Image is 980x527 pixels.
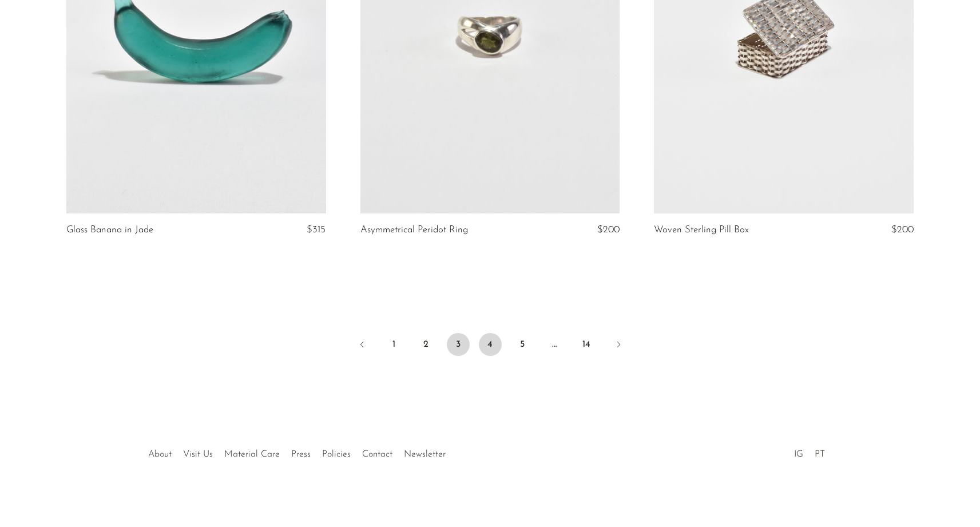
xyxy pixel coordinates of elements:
span: $200 [597,225,620,235]
a: Press [291,450,311,459]
a: IG [794,450,803,459]
ul: Social Medias [788,441,831,462]
span: $200 [891,225,914,235]
a: Asymmetrical Peridot Ring [360,225,468,235]
span: $315 [307,225,326,235]
span: 3 [447,333,470,356]
a: Visit Us [183,450,213,459]
span: … [543,333,566,356]
a: About [148,450,172,459]
a: 4 [479,333,502,356]
a: Material Care [224,450,280,459]
a: 14 [575,333,598,356]
a: 5 [511,333,534,356]
a: Contact [362,450,392,459]
a: Woven Sterling Pill Box [654,225,749,235]
a: Previous [351,333,374,358]
a: 1 [383,333,406,356]
a: 2 [415,333,438,356]
a: Glass Banana in Jade [66,225,153,235]
a: Policies [322,450,351,459]
a: Next [607,333,630,358]
ul: Quick links [142,441,451,462]
a: PT [815,450,825,459]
